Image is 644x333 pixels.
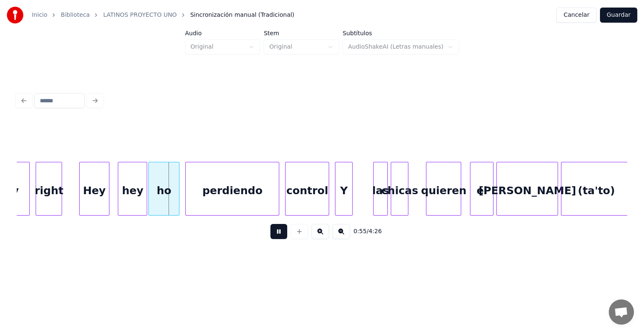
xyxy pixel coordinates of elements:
[556,8,597,23] button: Cancelar
[32,11,47,19] a: Inicio
[103,11,177,19] a: LATINOS PROYECTO UNO
[61,11,90,19] a: Biblioteca
[343,30,459,36] label: Subtítulos
[369,227,382,236] span: 4:26
[609,299,634,325] div: Chat abierto
[7,7,23,23] img: youka
[353,227,374,236] div: /
[353,227,366,236] span: 0:55
[190,11,294,19] span: Sincronización manual (Tradicional)
[32,11,294,19] nav: breadcrumb
[600,8,637,23] button: Guardar
[185,30,260,36] label: Audio
[264,30,339,36] label: Stem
